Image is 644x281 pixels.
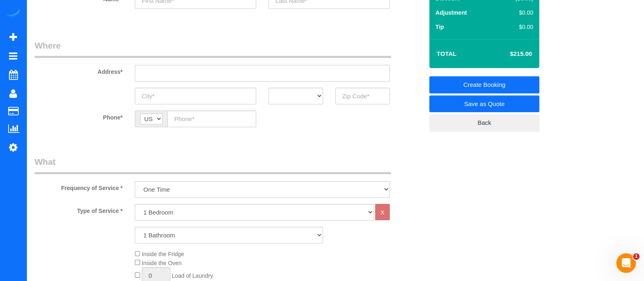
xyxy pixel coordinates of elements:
[435,23,444,31] label: Tip
[29,65,129,76] label: Address*
[35,40,391,58] legend: Where
[335,88,390,104] input: Zip Code*
[435,9,467,17] label: Adjustment
[633,253,640,260] span: 1
[29,181,129,192] label: Frequency of Service *
[437,50,457,57] strong: Total
[172,272,213,279] span: Load of Laundry
[35,156,391,174] legend: What
[616,253,636,273] iframe: Intercom live chat
[135,88,256,104] input: City*
[486,51,532,58] h4: $215.00
[29,204,129,215] label: Type of Service *
[429,76,539,93] a: Create Booking
[167,111,256,127] input: Phone*
[142,260,182,266] span: Inside the Oven
[429,95,539,113] a: Save as Quote
[495,23,533,31] div: $0.00
[142,251,184,257] span: Inside the Fridge
[5,8,21,20] img: Automaid Logo
[429,114,539,131] a: Back
[495,9,533,17] div: $0.00
[29,111,129,122] label: Phone*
